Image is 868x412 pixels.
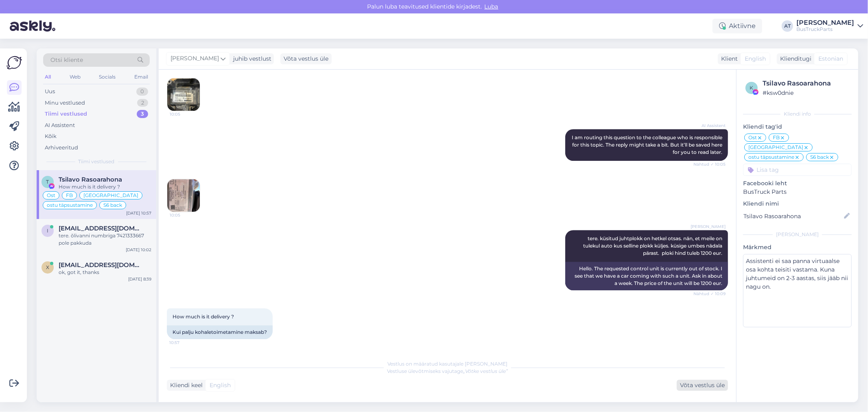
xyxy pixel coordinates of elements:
span: 10:05 [170,111,200,117]
span: Otsi kliente [50,56,83,64]
span: FB [773,135,780,140]
span: 10:05 [170,212,200,218]
div: [PERSON_NAME] [796,20,854,26]
div: 2 [137,99,148,107]
span: Luba [482,3,501,10]
span: ostu täpsustamine [748,155,794,160]
span: [PERSON_NAME] [171,54,219,63]
span: AI Assistent [695,123,726,129]
span: Estonian [818,55,843,63]
div: juhib vestlust [230,55,271,63]
input: Lisa tag [743,164,852,176]
div: Kliendi info [743,110,852,118]
img: Askly Logo [7,55,22,70]
div: Aktiivne [713,19,762,33]
span: x [46,264,49,270]
p: Kliendi nimi [743,199,852,208]
div: Kõik [45,132,57,140]
div: Web [68,72,82,82]
span: Tsilavo Rasoarahona [59,176,122,183]
textarea: Assistenti ei saa panna virtuaalse osa kohta teisiti vastama. Kuna juhtumeid on 2-3 aastas, siis ... [743,254,852,327]
div: Arhiveeritud [45,144,78,152]
span: Nähtud ✓ 10:09 [693,291,726,297]
span: Nähtud ✓ 10:05 [693,161,726,167]
span: 10:57 [169,340,200,346]
span: k [750,85,754,91]
span: ostu täpsustamine [47,203,93,208]
div: Email [133,72,150,82]
span: [PERSON_NAME] [691,224,726,230]
div: AT [782,20,793,32]
div: # ksw0dnie [763,88,849,97]
div: Kliendi keel [167,381,203,390]
span: Ost [47,193,55,198]
div: [DATE] 10:02 [126,247,151,253]
div: [DATE] 8:39 [128,276,151,282]
span: I [47,228,48,234]
div: How much is it delivery ? [59,183,151,191]
span: [GEOGRAPHIC_DATA] [83,193,138,198]
span: T [46,179,49,185]
div: [DATE] 10:57 [126,210,151,216]
span: English [210,381,231,390]
div: Tsilavo Rasoarahona [763,79,849,88]
input: Lisa nimi [743,212,842,221]
div: Hello. The requested control unit is currently out of stock. I see that we have a car coming with... [565,262,728,290]
span: S6 back [810,155,829,160]
span: S6 back [103,203,122,208]
img: Attachment [167,179,200,212]
div: All [43,72,52,82]
div: Klienditugi [777,55,811,63]
div: Klient [718,55,738,63]
div: Tiimi vestlused [45,110,87,118]
p: Facebooki leht [743,179,852,188]
span: xiamen1@redragonvehicle.com [59,261,143,269]
span: tere. küsitud juhtplokk on hetkel otsas. nän, et meile on tulekul auto kus selline plokk küljes. ... [583,235,724,256]
p: BusTruck Parts [743,188,852,196]
span: Vestlus on määratud kasutajale [PERSON_NAME] [387,361,507,367]
div: Minu vestlused [45,99,85,107]
span: Ost [748,135,757,140]
span: Info@kkr.fi [59,225,143,232]
p: Märkmed [743,243,852,252]
div: AI Assistent [45,121,75,129]
span: Vestluse ülevõtmiseks vajutage [387,368,508,374]
div: 0 [136,88,148,96]
div: [PERSON_NAME] [743,231,852,238]
span: I am routing this question to the colleague who is responsible for this topic. The reply might ta... [572,134,724,155]
i: „Võtke vestlus üle” [463,368,508,374]
div: Kui palju kohaletoimetamine maksab? [167,325,273,339]
div: Võta vestlus üle [677,380,728,391]
div: Võta vestlus üle [280,53,332,64]
p: Kliendi tag'id [743,123,852,131]
span: English [745,55,766,63]
div: tere. õlivanni numbriga 7421333667 pole pakkuda [59,232,151,247]
span: FB [66,193,73,198]
div: Socials [97,72,117,82]
span: How much is it delivery ? [173,313,234,320]
img: Attachment [167,78,200,111]
div: ok, got it, thanks [59,269,151,276]
span: Tiimi vestlused [79,158,115,165]
div: 3 [137,110,148,118]
div: BusTruckParts [796,26,854,33]
div: Uus [45,88,55,96]
a: [PERSON_NAME]BusTruckParts [796,20,863,33]
span: [GEOGRAPHIC_DATA] [748,145,803,150]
